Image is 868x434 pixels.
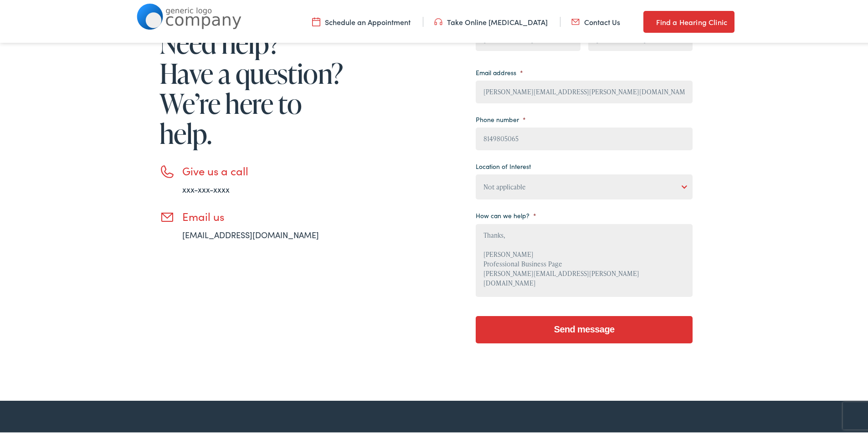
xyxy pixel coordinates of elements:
label: Location of Interest [476,160,531,168]
a: Find a Hearing Clinic [643,9,734,31]
h1: Need help? Have a question? We’re here to help. [159,26,346,147]
input: example@email.com [476,79,693,102]
img: utility icon [643,15,652,26]
a: [EMAIL_ADDRESS][DOMAIN_NAME] [182,227,319,239]
a: Contact Us [571,15,620,25]
label: How can we help? [476,209,536,218]
h3: Email us [182,208,346,221]
input: (XXX) XXX - XXXX [476,126,693,148]
img: utility icon [434,15,442,25]
img: utility icon [571,15,580,25]
a: xxx-xxx-xxxx [182,182,230,193]
a: Take Online [MEDICAL_DATA] [434,15,548,25]
input: Send message [476,314,693,342]
label: Email address [476,66,523,75]
a: Schedule an Appointment [312,15,411,25]
img: utility icon [312,15,320,25]
label: Phone number [476,113,526,122]
h3: Give us a call [182,163,346,176]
